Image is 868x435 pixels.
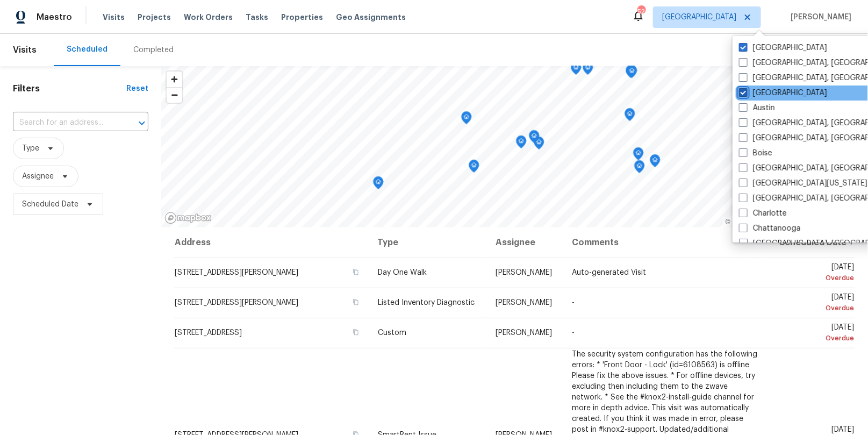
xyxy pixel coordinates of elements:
[246,13,268,21] span: Tasks
[351,267,361,277] button: Copy Address
[184,12,233,23] span: Work Orders
[103,12,125,23] span: Visits
[776,303,855,313] div: Overdue
[22,199,78,210] span: Scheduled Date
[626,65,636,82] div: Map marker
[583,62,593,79] div: Map marker
[529,130,540,147] div: Map marker
[175,329,242,337] span: [STREET_ADDRESS]
[461,111,472,128] div: Map marker
[496,329,552,337] span: [PERSON_NAME]
[351,297,361,307] button: Copy Address
[776,263,855,283] span: [DATE]
[138,12,171,23] span: Projects
[37,12,72,23] span: Maestro
[637,6,645,17] div: 52
[516,136,527,152] div: Map marker
[167,87,182,103] button: Zoom out
[776,333,855,344] div: Overdue
[164,212,212,224] a: Mapbox homepage
[13,83,126,94] h1: Filters
[134,116,149,131] button: Open
[739,103,775,113] label: Austin
[336,12,406,23] span: Geo Assignments
[739,42,827,53] label: [GEOGRAPHIC_DATA]
[487,227,563,258] th: Assignee
[496,299,552,306] span: [PERSON_NAME]
[373,176,384,193] div: Map marker
[739,223,801,234] label: Chattanooga
[369,227,487,258] th: Type
[378,299,475,306] span: Listed Inventory Diagnostic
[767,227,855,258] th: Scheduled Date ↑
[726,218,755,226] a: Mapbox
[739,148,772,159] label: Boise
[776,324,855,344] span: [DATE]
[22,143,39,154] span: Type
[496,269,552,276] span: [PERSON_NAME]
[776,294,855,313] span: [DATE]
[175,269,298,276] span: [STREET_ADDRESS][PERSON_NAME]
[133,45,174,55] div: Completed
[469,160,479,176] div: Map marker
[13,115,118,131] input: Search for an address...
[13,38,37,62] span: Visits
[572,329,575,337] span: -
[627,65,637,82] div: Map marker
[662,12,736,23] span: [GEOGRAPHIC_DATA]
[378,329,406,337] span: Custom
[174,227,369,258] th: Address
[281,12,323,23] span: Properties
[572,269,646,276] span: Auto-generated Visit
[787,12,852,23] span: [PERSON_NAME]
[739,208,787,219] label: Charlotte
[625,108,635,125] div: Map marker
[351,327,361,337] button: Copy Address
[378,269,427,276] span: Day One Walk
[167,72,182,87] button: Zoom in
[572,299,575,306] span: -
[22,171,54,182] span: Assignee
[67,44,107,55] div: Scheduled
[650,154,661,171] div: Map marker
[563,227,767,258] th: Comments
[126,83,148,94] div: Reset
[633,147,644,164] div: Map marker
[634,160,645,177] div: Map marker
[167,88,182,103] span: Zoom out
[571,62,582,79] div: Map marker
[739,88,827,98] label: [GEOGRAPHIC_DATA]
[776,273,855,283] div: Overdue
[175,299,298,306] span: [STREET_ADDRESS][PERSON_NAME]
